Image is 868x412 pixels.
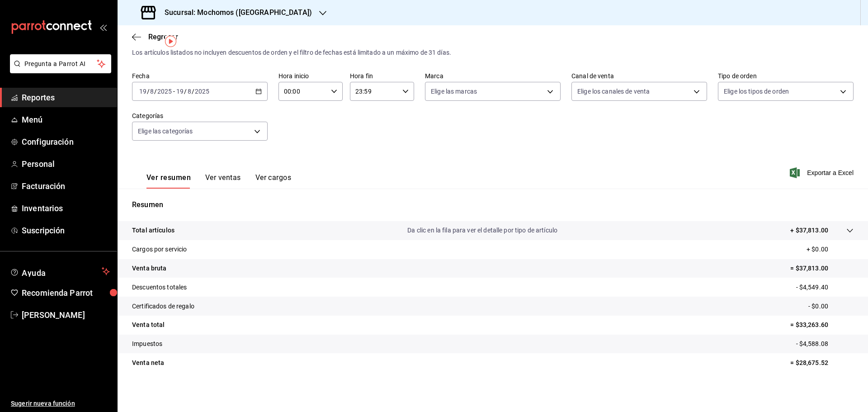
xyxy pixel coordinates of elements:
[132,48,854,57] div: Los artículos listados no incluyen descuentos de orden y el filtro de fechas está limitado a un m...
[138,127,193,136] span: Elige las categorías
[350,73,414,79] label: Hora fin
[22,287,110,299] span: Recomienda Parrot
[139,88,147,95] input: --
[790,264,854,273] p: = $37,813.00
[22,309,110,321] span: [PERSON_NAME]
[176,88,184,95] input: --
[132,320,165,330] p: Venta total
[790,226,828,235] p: + $37,813.00
[205,173,241,189] button: Ver ventas
[132,226,175,235] p: Total artículos
[184,88,187,95] span: /
[790,320,854,330] p: = $33,263.60
[11,399,110,408] span: Sugerir nueva función
[132,245,187,254] p: Cargos por servicio
[132,33,178,41] button: Regresar
[132,358,164,368] p: Venta neta
[808,302,854,311] p: - $0.00
[724,87,789,96] span: Elige los tipos de orden
[718,73,854,79] label: Tipo de orden
[150,88,154,95] input: --
[173,88,175,95] span: -
[148,33,178,41] span: Regresar
[146,173,291,189] div: navigation tabs
[99,24,107,31] button: open_drawer_menu
[22,114,110,126] span: Menú
[22,136,110,148] span: Configuración
[796,283,854,292] p: - $4,549.40
[132,283,187,292] p: Descuentos totales
[132,302,194,311] p: Certificados de regalo
[425,73,561,79] label: Marca
[22,266,98,277] span: Ayuda
[278,73,343,79] label: Hora inicio
[22,202,110,214] span: Inventarios
[132,113,268,119] label: Categorías
[22,180,110,192] span: Facturación
[792,167,854,178] button: Exportar a Excel
[24,59,97,69] span: Pregunta a Parrot AI
[132,73,268,79] label: Fecha
[132,199,854,210] p: Resumen
[22,91,110,104] span: Reportes
[22,158,110,170] span: Personal
[790,358,854,368] p: = $28,675.52
[165,36,176,47] img: Tooltip marker
[194,88,210,95] input: ----
[577,87,650,96] span: Elige los canales de venta
[154,88,157,95] span: /
[255,173,292,189] button: Ver cargos
[807,245,854,254] p: + $0.00
[132,264,166,273] p: Venta bruta
[796,339,854,349] p: - $4,588.08
[157,88,172,95] input: ----
[571,73,707,79] label: Canal de venta
[6,66,111,75] a: Pregunta a Parrot AI
[132,339,162,349] p: Impuestos
[407,226,557,235] p: Da clic en la fila para ver el detalle por tipo de artículo
[146,173,191,189] button: Ver resumen
[431,87,477,96] span: Elige las marcas
[10,54,111,73] button: Pregunta a Parrot AI
[157,7,312,18] h3: Sucursal: Mochomos ([GEOGRAPHIC_DATA])
[22,224,110,237] span: Suscripción
[187,88,192,95] input: --
[192,88,194,95] span: /
[147,88,150,95] span: /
